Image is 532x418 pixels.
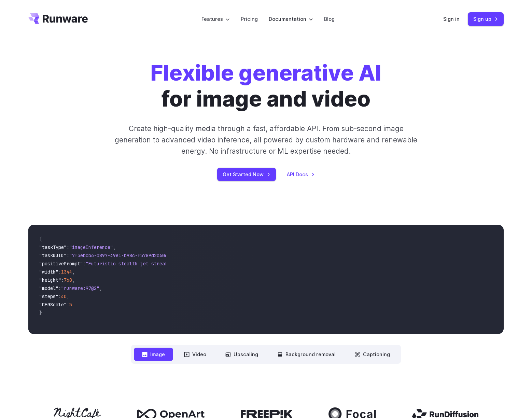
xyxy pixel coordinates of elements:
[64,277,72,283] span: 768
[69,302,72,308] span: 5
[58,285,61,291] span: :
[269,348,344,361] button: Background removal
[241,15,258,23] a: Pricing
[347,348,398,361] button: Captioning
[176,348,214,361] button: Video
[83,261,86,267] span: :
[86,261,334,267] span: "Futuristic stealth jet streaking through a neon-lit cityscape with glowing purple exhaust"
[61,277,64,283] span: :
[67,302,69,308] span: :
[217,168,276,181] a: Get Started Now
[67,293,69,299] span: ,
[61,269,72,275] span: 1344
[69,244,113,250] span: "imageInference"
[151,60,381,112] h1: for image and video
[468,12,504,26] a: Sign up
[58,269,61,275] span: :
[61,293,67,299] span: 40
[39,293,58,299] span: "steps"
[61,285,99,291] span: "runware:97@2"
[72,277,75,283] span: ,
[324,15,335,23] a: Blog
[67,244,69,250] span: :
[58,293,61,299] span: :
[72,269,75,275] span: ,
[69,252,173,259] span: "7f3ebcb6-b897-49e1-b98c-f5789d2d40d7"
[39,236,42,242] span: {
[287,170,315,178] a: API Docs
[99,285,102,291] span: ,
[28,13,88,24] a: Go to /
[39,310,42,316] span: }
[151,60,381,86] strong: Flexible generative AI
[39,277,61,283] span: "height"
[113,244,116,250] span: ,
[134,348,173,361] button: Image
[67,252,69,259] span: :
[217,348,266,361] button: Upscaling
[39,252,67,259] span: "taskUUID"
[39,285,58,291] span: "model"
[39,244,67,250] span: "taskType"
[269,15,313,23] label: Documentation
[39,302,67,308] span: "CFGScale"
[201,15,230,23] label: Features
[39,261,83,267] span: "positivePrompt"
[114,123,418,157] p: Create high-quality media through a fast, affordable API. From sub-second image generation to adv...
[443,15,460,23] a: Sign in
[39,269,58,275] span: "width"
